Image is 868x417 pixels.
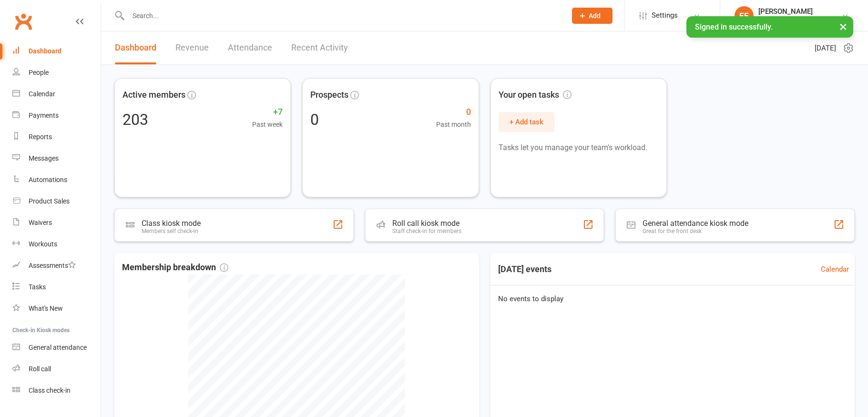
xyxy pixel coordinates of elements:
[115,31,156,64] a: Dashboard
[12,41,101,62] a: Dashboard
[12,298,101,319] a: What's New
[29,154,59,162] div: Messages
[499,112,554,132] button: + Add task
[29,90,55,98] div: Calendar
[487,285,859,312] div: No events to display
[11,10,35,33] a: Clubworx
[252,105,283,119] span: +7
[499,88,572,102] span: Your open tasks
[29,262,76,269] div: Assessments
[758,16,841,24] div: Uniting Seniors Gym Orange
[12,234,101,255] a: Workouts
[12,337,101,358] a: General attendance kiosk mode
[123,88,185,102] span: Active members
[142,219,201,228] div: Class kiosk mode
[821,264,849,275] a: Calendar
[29,365,51,373] div: Roll call
[125,9,560,22] input: Search...
[310,112,319,127] div: 0
[643,228,748,234] div: Great for the front desk
[12,148,101,169] a: Messages
[29,386,71,394] div: Class check-in
[29,69,49,76] div: People
[122,261,228,275] span: Membership breakdown
[12,212,101,234] a: Waivers
[643,219,748,228] div: General attendance kiosk mode
[12,62,101,83] a: People
[29,344,87,351] div: General attendance
[29,176,67,183] div: Automations
[29,47,61,55] div: Dashboard
[29,112,59,119] div: Payments
[29,283,46,291] div: Tasks
[252,119,283,130] span: Past week
[12,255,101,276] a: Assessments
[29,219,52,226] div: Waivers
[815,42,836,54] span: [DATE]
[392,228,461,234] div: Staff check-in for members
[12,276,101,298] a: Tasks
[228,31,272,64] a: Attendance
[12,126,101,148] a: Reports
[12,105,101,126] a: Payments
[123,112,148,127] div: 203
[735,6,754,25] div: EE
[12,169,101,191] a: Automations
[175,31,209,64] a: Revenue
[12,380,101,401] a: Class kiosk mode
[12,358,101,380] a: Roll call
[436,105,471,119] span: 0
[29,240,57,248] div: Workouts
[29,133,52,141] div: Reports
[29,197,70,205] div: Product Sales
[572,8,613,24] button: Add
[490,261,559,278] h3: [DATE] events
[436,119,471,130] span: Past month
[589,12,601,20] span: Add
[652,5,678,26] span: Settings
[12,83,101,105] a: Calendar
[12,191,101,212] a: Product Sales
[310,88,348,102] span: Prospects
[835,16,852,37] button: ×
[142,228,201,234] div: Members self check-in
[29,305,63,312] div: What's New
[695,22,773,31] span: Signed in successfully.
[291,31,348,64] a: Recent Activity
[758,7,841,16] div: [PERSON_NAME]
[392,219,461,228] div: Roll call kiosk mode
[499,142,659,154] p: Tasks let you manage your team's workload.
